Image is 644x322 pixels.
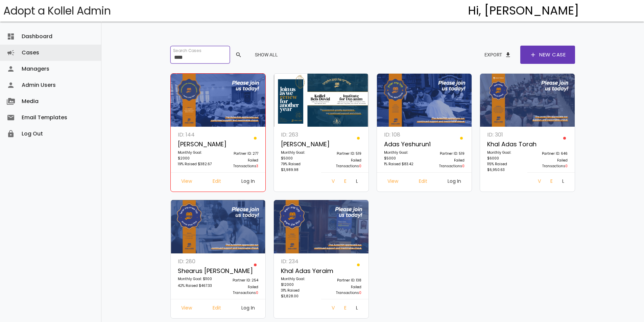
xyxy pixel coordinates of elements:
[277,130,321,176] a: ID: 263 [PERSON_NAME] Monthly Goal: $5000 79% Raised $3,989.98
[382,176,404,188] a: View
[487,150,524,161] p: Monthly Goal: $6000
[483,130,527,176] a: ID: 301 Khal Adas Torah Monthly Goal: $6000 115% Raised $6,950.63
[487,130,524,139] p: ID: 301
[377,74,472,127] img: vZTzCUx8KM.ynfC1GT5Z4.jpeg
[325,151,361,157] p: Partner ID: 519
[178,257,214,266] p: ID: 280
[281,276,317,288] p: Monthly Goal: $12000
[545,176,557,188] a: Edit
[281,150,317,161] p: Monthly Goal: $5000
[7,28,15,45] i: dashboard
[321,130,365,172] a: Partner ID: 519 Failed Transactions0
[274,74,369,127] img: I2vVEkmzLd.fvn3D5NTra.png
[218,130,262,172] a: Partner ID: 277 Failed Transactions3
[7,93,15,109] i: perm_media
[178,130,214,139] p: ID: 144
[236,176,260,188] a: Log In
[339,176,351,188] a: Edit
[326,303,339,315] a: View
[178,139,214,150] p: [PERSON_NAME]
[222,151,258,157] p: Partner ID: 277
[171,74,266,127] img: dHp96bX72s.4gcHYQlJXV.jpg
[7,77,15,93] i: person
[222,277,258,284] p: Partner ID: 254
[351,176,363,188] a: Log In
[174,257,218,299] a: ID: 280 Shearus [PERSON_NAME] Monthly Goal: $1100 42% Raised $467.33
[256,164,258,169] span: 3
[178,283,214,290] p: 42% Raised $467.33
[321,257,365,299] a: Partner ID: 138 Failed Transactions0
[532,176,545,188] a: View
[281,266,317,276] p: Khal Adas Yeraim
[325,284,361,296] p: Failed Transactions
[222,284,258,296] p: Failed Transactions
[7,61,15,77] i: person
[277,257,321,303] a: ID: 234 Khal Adas Yeraim Monthly Goal: $12000 31% Raised $3,828.00
[384,161,421,168] p: 1% Raised $83.42
[7,109,15,126] i: email
[326,176,339,188] a: View
[230,49,246,61] button: search
[468,4,579,17] h4: Hi, [PERSON_NAME]
[351,303,363,315] a: Log In
[171,200,266,253] img: wHyAejOmtk.exHJtcZwXu.png
[281,288,317,299] p: 31% Raised $3,828.00
[479,49,517,61] button: Exportfile_download
[413,176,433,188] a: Edit
[530,46,536,64] span: add
[281,161,317,173] p: 79% Raised $3,989.98
[531,151,568,157] p: Partner ID: 646
[176,176,197,188] a: View
[281,257,317,266] p: ID: 234
[281,130,317,139] p: ID: 263
[359,290,361,295] span: 0
[527,130,571,172] a: Partner ID: 646 Failed Transactions0
[428,157,464,169] p: Failed Transactions
[7,45,15,61] i: campaign
[428,151,464,157] p: Partner ID: 519
[281,139,317,150] p: [PERSON_NAME]
[178,161,214,168] p: 19% Raised $382.67
[249,49,283,61] button: Show All
[480,74,575,127] img: QAPYlLEk04.uU41jx7c3e.jpg
[442,176,467,188] a: Log In
[380,130,424,172] a: ID: 108 Adas Yeshurun1 Monthly Goal: $5000 1% Raised $83.42
[236,303,260,315] a: Log In
[222,157,258,169] p: Failed Transactions
[325,277,361,284] p: Partner ID: 138
[384,130,421,139] p: ID: 108
[565,164,568,169] span: 0
[505,49,511,61] span: file_download
[207,303,226,315] a: Edit
[178,266,214,276] p: Shearus [PERSON_NAME]
[256,290,258,295] span: 0
[176,303,197,315] a: View
[7,126,15,142] i: lock
[174,130,218,172] a: ID: 144 [PERSON_NAME] Monthly Goal: $2000 19% Raised $382.67
[424,130,468,172] a: Partner ID: 519 Failed Transactions0
[178,150,214,161] p: Monthly Goal: $2000
[384,139,421,150] p: Adas Yeshurun1
[531,157,568,169] p: Failed Transactions
[384,150,421,161] p: Monthly Goal: $5000
[235,49,242,61] span: search
[274,200,369,253] img: 2UTzfu4mn3.vaP8KGB5Ic.jpg
[218,257,262,299] a: Partner ID: 254 Failed Transactions0
[207,176,226,188] a: Edit
[462,164,464,169] span: 0
[487,161,524,173] p: 115% Raised $6,950.63
[339,303,351,315] a: Edit
[325,157,361,169] p: Failed Transactions
[520,46,575,64] a: addNew Case
[178,276,214,283] p: Monthly Goal: $1100
[487,139,524,150] p: Khal Adas Torah
[359,164,361,169] span: 0
[557,176,570,188] a: Log In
